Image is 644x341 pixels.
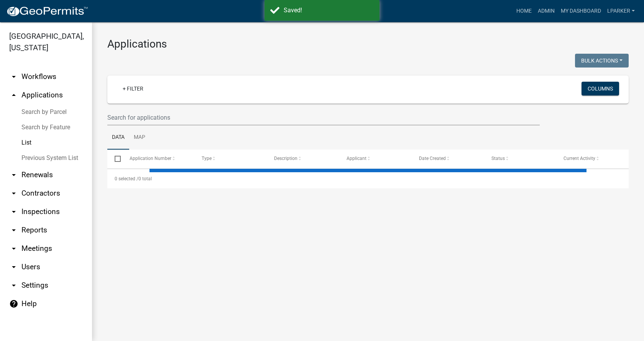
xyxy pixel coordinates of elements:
span: Type [202,156,212,161]
i: arrow_drop_up [9,91,18,100]
datatable-header-cell: Description [267,150,339,168]
i: arrow_drop_down [9,207,18,216]
datatable-header-cell: Select [107,150,122,168]
a: My Dashboard [558,4,604,18]
button: Bulk Actions [575,54,629,68]
input: Search for applications [107,110,540,125]
datatable-header-cell: Date Created [412,150,484,168]
i: arrow_drop_down [9,189,18,198]
a: Data [107,125,129,150]
i: help [9,299,18,308]
i: arrow_drop_down [9,262,18,272]
i: arrow_drop_down [9,170,18,180]
span: Applicant [347,156,366,161]
i: arrow_drop_down [9,281,18,290]
datatable-header-cell: Status [484,150,556,168]
datatable-header-cell: Type [194,150,267,168]
span: Date Created [419,156,446,161]
datatable-header-cell: Current Activity [556,150,629,168]
a: Map [129,125,150,150]
button: Columns [582,82,619,96]
a: Home [513,4,535,18]
i: arrow_drop_down [9,72,18,81]
span: Current Activity [563,156,595,161]
datatable-header-cell: Applicant [339,150,412,168]
datatable-header-cell: Application Number [122,150,194,168]
span: Application Number [130,156,171,161]
i: arrow_drop_down [9,244,18,253]
i: arrow_drop_down [9,226,18,235]
span: Description [274,156,297,161]
a: + Filter [117,82,149,96]
div: Saved! [284,6,374,15]
div: 0 total [107,169,629,188]
a: lparker [604,4,638,18]
span: Status [491,156,505,161]
span: 0 selected / [115,176,138,181]
a: Admin [535,4,558,18]
h3: Applications [107,38,629,51]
